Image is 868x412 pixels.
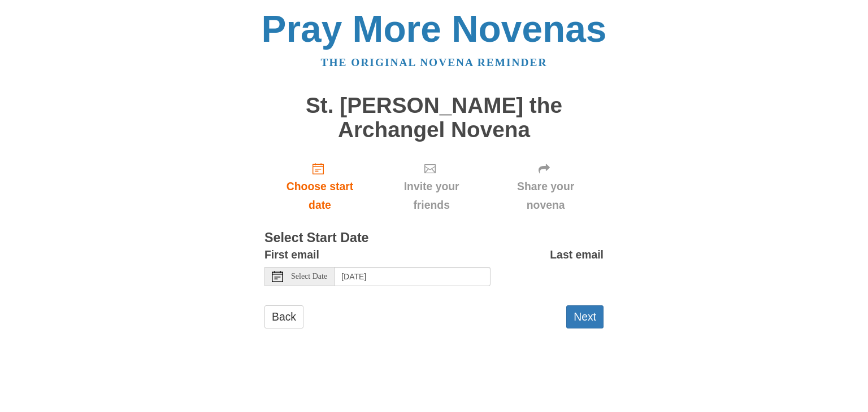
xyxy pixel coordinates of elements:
span: Choose start date [276,177,364,214]
div: Click "Next" to confirm your start date first. [488,153,604,220]
h3: Select Start Date [264,231,604,246]
h1: St. [PERSON_NAME] the Archangel Novena [264,94,604,142]
div: Click "Next" to confirm your start date first. [375,153,488,220]
span: Select Date [291,273,327,280]
label: First email [264,246,319,264]
span: Share your novena [499,177,592,214]
span: Invite your friends [387,177,476,214]
button: Next [566,305,604,328]
a: Choose start date [264,153,375,220]
a: Back [264,305,303,328]
label: Last email [550,246,604,264]
a: Pray More Novenas [262,8,607,50]
a: The original novena reminder [321,56,548,68]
